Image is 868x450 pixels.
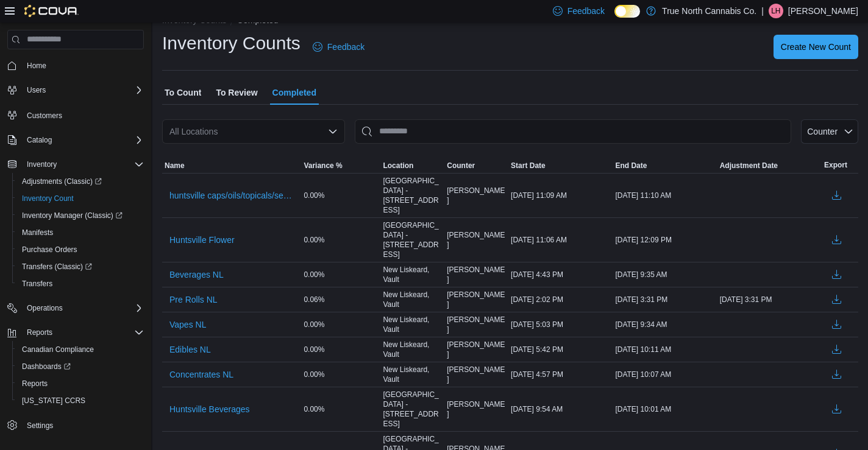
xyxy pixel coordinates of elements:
[717,158,822,173] button: Adjustment Date
[22,325,144,340] span: Reports
[22,107,144,122] span: Customers
[17,242,82,257] a: Purchase Orders
[169,269,224,281] span: Beverages NL
[22,58,51,73] a: Home
[27,111,62,121] span: Customers
[22,301,68,315] button: Operations
[301,367,380,382] div: 0.00%
[165,400,255,418] button: Huntsville Beverages
[327,41,365,53] span: Feedback
[169,189,294,202] span: huntsville caps/oils/topicals/seeds
[17,376,52,391] a: Reports
[717,292,822,307] div: [DATE] 3:31 PM
[380,262,444,287] div: New Liskeard, Vault
[22,325,57,340] button: Reports
[22,379,48,388] span: Reports
[301,188,380,203] div: 0.00%
[17,191,144,206] span: Inventory Count
[508,292,613,307] div: [DATE] 2:02 PM
[447,399,506,419] span: [PERSON_NAME]
[12,258,149,275] a: Transfers (Classic)
[567,5,605,17] span: Feedback
[17,225,58,240] a: Manifests
[12,207,149,224] a: Inventory Manager (Classic)
[22,418,144,433] span: Settings
[162,158,301,173] button: Name
[17,393,144,408] span: Washington CCRS
[12,224,149,241] button: Manifests
[380,158,444,173] button: Location
[22,418,58,433] a: Settings
[613,402,717,417] div: [DATE] 10:01 AM
[17,174,107,189] a: Adjustments (Classic)
[272,80,316,105] span: Completed
[380,287,444,312] div: New Liskeard, Vault
[304,161,342,171] span: Variance %
[169,318,206,331] span: Vapes NL
[27,160,57,169] span: Inventory
[22,177,102,186] span: Adjustments (Classic)
[2,324,149,341] button: Reports
[24,5,79,17] img: Cova
[328,127,338,136] button: Open list of options
[12,190,149,207] button: Inventory Count
[824,160,847,170] span: Export
[22,83,51,97] button: Users
[162,31,301,55] h1: Inventory Counts
[22,108,67,123] a: Customers
[165,365,238,384] button: Concentrates NL
[17,276,144,291] span: Transfers
[662,4,756,18] p: True North Cannabis Co.
[12,392,149,409] button: [US_STATE] CCRS
[508,317,613,332] div: [DATE] 5:03 PM
[22,279,52,289] span: Transfers
[165,186,299,205] button: huntsville caps/oils/topicals/seeds
[17,208,127,223] a: Inventory Manager (Classic)
[17,225,144,240] span: Manifests
[22,245,77,255] span: Purchase Orders
[22,133,144,147] span: Catalog
[165,231,240,249] button: Huntsville Flower
[444,158,508,173] button: Counter
[2,132,149,149] button: Catalog
[2,82,149,99] button: Users
[447,161,475,171] span: Counter
[508,367,613,382] div: [DATE] 4:57 PM
[613,267,717,282] div: [DATE] 9:35 AM
[165,315,211,334] button: Vapes NL
[355,119,791,144] input: This is a search bar. After typing your query, hit enter to filter the results lower in the page.
[165,340,216,359] button: Edibles NL
[17,259,97,274] a: Transfers (Classic)
[301,233,380,247] div: 0.00%
[380,387,444,431] div: [GEOGRAPHIC_DATA] - [STREET_ADDRESS]
[17,342,99,357] a: Canadian Compliance
[216,80,257,105] span: To Review
[613,367,717,382] div: [DATE] 10:07 AM
[301,402,380,417] div: 0.00%
[511,161,546,171] span: Start Date
[301,267,380,282] div: 0.00%
[774,35,858,59] button: Create New Count
[2,417,149,434] button: Settings
[613,158,717,173] button: End Date
[383,161,413,171] span: Location
[27,135,52,145] span: Catalog
[17,376,144,391] span: Reports
[380,337,444,362] div: New Liskeard, Vault
[508,188,613,203] div: [DATE] 11:09 AM
[301,158,380,173] button: Variance %
[12,358,149,375] a: Dashboards
[17,359,76,374] a: Dashboards
[22,83,144,97] span: Users
[27,85,46,95] span: Users
[447,340,506,359] span: [PERSON_NAME]
[613,342,717,357] div: [DATE] 10:11 AM
[22,194,74,203] span: Inventory Count
[169,294,218,306] span: Pre Rolls NL
[12,341,149,358] button: Canadian Compliance
[22,345,94,354] span: Canadian Compliance
[447,365,506,384] span: [PERSON_NAME]
[508,402,613,417] div: [DATE] 9:54 AM
[508,342,613,357] div: [DATE] 5:42 PM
